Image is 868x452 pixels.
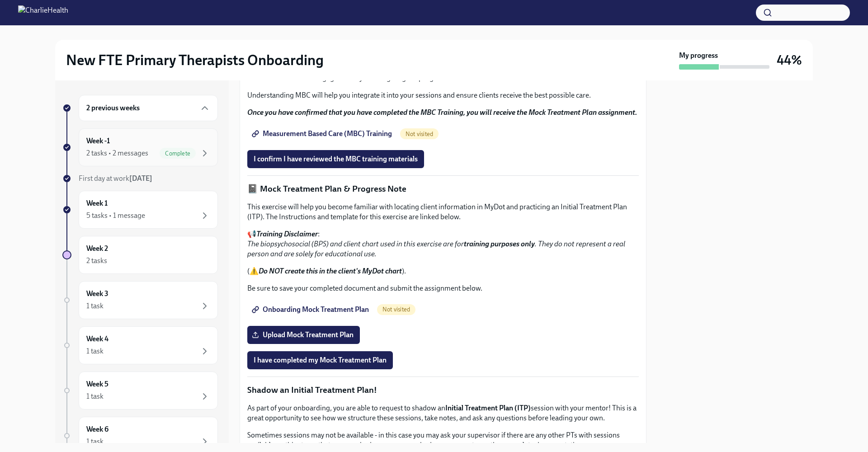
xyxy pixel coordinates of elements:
[777,52,802,68] h3: 44%
[254,129,392,138] span: Measurement Based Care (MBC) Training
[247,240,625,258] em: The biopsychosocial (BPS) and client chart used in this exercise are for . They do not represent ...
[160,150,196,157] span: Complete
[679,51,718,61] strong: My progress
[464,240,535,248] strong: training purposes only
[62,191,218,229] a: Week 15 tasks • 1 message
[247,229,639,259] p: 📢 :
[86,301,104,311] div: 1 task
[254,305,369,314] span: Onboarding Mock Treatment Plan
[86,391,104,401] div: 1 task
[254,155,418,164] span: I confirm I have reviewed the MBC training materials
[445,404,531,412] strong: Initial Treatment Plan (ITP)
[86,211,145,221] div: 5 tasks • 1 message
[86,346,104,356] div: 1 task
[86,379,108,389] h6: Week 5
[86,437,104,447] div: 1 task
[247,384,639,396] p: Shadow an Initial Treatment Plan!
[18,5,68,20] img: CharlieHealth
[86,103,140,113] h6: 2 previous weeks
[79,174,152,183] span: First day at work
[86,148,148,158] div: 2 tasks • 2 messages
[62,372,218,410] a: Week 51 task
[62,281,218,319] a: Week 31 task
[254,356,387,365] span: I have completed my Mock Treatment Plan
[79,95,218,121] div: 2 previous weeks
[86,198,108,208] h6: Week 1
[247,150,424,168] button: I confirm I have reviewed the MBC training materials
[66,51,324,69] h2: New FTE Primary Therapists Onboarding
[377,306,415,313] span: Not visited
[86,424,108,434] h6: Week 6
[259,267,402,275] strong: Do NOT create this in the client's MyDot chart
[247,266,639,276] p: (⚠️ ).
[247,108,637,117] strong: Once you have confirmed that you have completed the MBC Training, you will receive the Mock Treat...
[247,326,360,344] label: Upload Mock Treatment Plan
[247,351,393,369] button: I have completed my Mock Treatment Plan
[247,283,639,293] p: Be sure to save your completed document and submit the assignment below.
[247,183,639,195] p: 📓 Mock Treatment Plan & Progress Note
[400,131,439,137] span: Not visited
[254,330,354,339] span: Upload Mock Treatment Plan
[247,202,639,222] p: This exercise will help you become familiar with locating client information in MyDot and practic...
[256,230,318,238] strong: Training Disclaimer
[86,289,108,299] h6: Week 3
[86,244,108,254] h6: Week 2
[247,430,639,450] p: Sometimes sessions may not be available - in this case you may ask your supervisor if there are a...
[247,301,375,319] a: Onboarding Mock Treatment Plan
[62,236,218,274] a: Week 22 tasks
[129,174,152,183] strong: [DATE]
[86,256,107,266] div: 2 tasks
[86,136,110,146] h6: Week -1
[247,403,639,423] p: As part of your onboarding, you are able to request to shadow an session with your mentor! This i...
[247,125,398,143] a: Measurement Based Care (MBC) Training
[62,326,218,364] a: Week 41 task
[62,174,218,184] a: First day at work[DATE]
[62,128,218,166] a: Week -12 tasks • 2 messagesComplete
[86,334,108,344] h6: Week 4
[247,90,639,100] p: Understanding MBC will help you integrate it into your sessions and ensure clients receive the be...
